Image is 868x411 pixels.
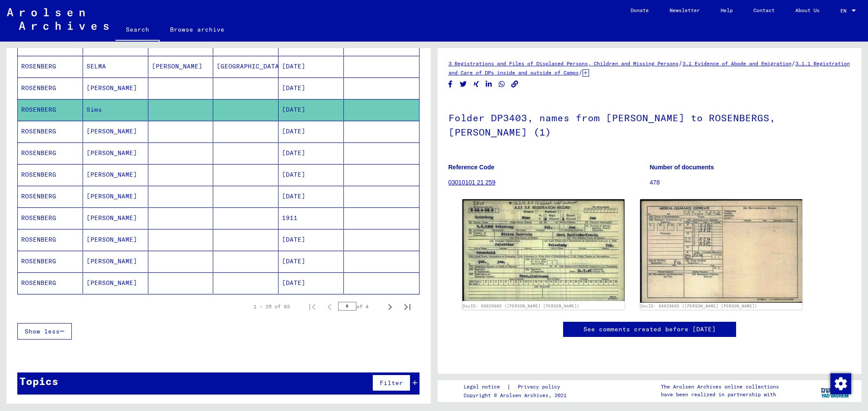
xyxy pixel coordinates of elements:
a: Search [115,19,160,42]
mat-cell: [PERSON_NAME] [83,186,148,207]
mat-cell: ROSENBERG [18,56,83,77]
img: Change consent [830,373,851,394]
img: Arolsen_neg.svg [7,8,109,30]
button: Share on WhatsApp [497,79,506,90]
button: Show less [17,323,72,340]
b: Reference Code [448,164,495,171]
span: / [579,68,583,76]
button: Share on LinkedIn [484,79,493,90]
h1: Folder DP3403, names from [PERSON_NAME] to ROSENBERGS, [PERSON_NAME] (1) [448,98,851,150]
img: 002.jpg [640,199,802,303]
button: Share on Facebook [446,79,455,90]
mat-cell: Sims [83,99,148,120]
mat-cell: SELMA [83,56,148,77]
mat-cell: ROSENBERG [18,229,83,250]
mat-cell: [DATE] [279,142,344,164]
mat-cell: [DATE] [279,229,344,250]
a: 3 Registrations and Files of Displaced Persons, Children and Missing Persons [448,60,679,67]
a: 03010101 21 259 [448,179,496,186]
button: Next page [381,298,399,315]
mat-cell: ROSENBERG [18,78,83,99]
button: Share on Xing [472,79,481,90]
mat-cell: ROSENBERG [18,99,83,120]
mat-cell: [DATE] [279,56,344,77]
mat-cell: [GEOGRAPHIC_DATA] [213,56,279,77]
mat-cell: ROSENBERG [18,142,83,164]
mat-cell: [PERSON_NAME] [148,56,214,77]
mat-cell: ROSENBERG [18,121,83,142]
span: Show less [25,327,60,335]
span: Filter [380,379,403,387]
span: / [679,59,682,67]
mat-cell: [DATE] [279,251,344,272]
mat-cell: [PERSON_NAME] [83,272,148,294]
a: Browse archive [160,19,235,40]
div: Topics [19,373,58,389]
mat-cell: 1911 [279,207,344,229]
mat-cell: ROSENBERG [18,186,83,207]
a: DocID: 68829605 ([PERSON_NAME] [PERSON_NAME]) [463,304,580,308]
mat-cell: [PERSON_NAME] [83,164,148,185]
mat-cell: [DATE] [279,78,344,99]
mat-cell: [PERSON_NAME] [83,78,148,99]
mat-cell: [PERSON_NAME] [83,121,148,142]
img: 001.jpg [462,199,625,301]
mat-cell: [DATE] [279,186,344,207]
p: 478 [650,178,851,187]
p: Copyright © Arolsen Archives, 2021 [464,392,570,399]
span: EN [840,8,850,14]
mat-cell: [PERSON_NAME] [83,142,148,164]
a: 3.1 Evidence of Abode and Emigration [682,60,791,67]
mat-cell: [PERSON_NAME] [83,207,148,229]
span: / [791,59,795,67]
button: Last page [399,298,416,315]
button: Copy link [510,79,519,90]
mat-cell: [DATE] [279,164,344,185]
b: Number of documents [650,164,714,171]
mat-cell: ROSENBERG [18,164,83,185]
mat-cell: [DATE] [279,121,344,142]
mat-cell: ROSENBERG [18,251,83,272]
div: 1 – 25 of 93 [253,303,290,311]
p: have been realized in partnership with [661,391,779,398]
mat-cell: [PERSON_NAME] [83,229,148,250]
mat-cell: ROSENBERG [18,207,83,229]
a: See comments created before [DATE] [583,325,716,334]
p: The Arolsen Archives online collections [661,383,779,391]
mat-cell: [PERSON_NAME] [83,251,148,272]
mat-cell: ROSENBERG [18,272,83,294]
button: Filter [372,375,410,391]
a: DocID: 68829605 ([PERSON_NAME] [PERSON_NAME]) [641,304,757,308]
a: Legal notice [464,382,507,392]
button: Previous page [321,298,338,315]
mat-cell: [DATE] [279,272,344,294]
mat-cell: [DATE] [279,99,344,120]
img: yv_logo.png [819,380,852,401]
div: | [464,382,570,392]
button: Share on Twitter [459,79,468,90]
div: of 4 [338,302,381,311]
button: First page [304,298,321,315]
a: Privacy policy [511,382,570,392]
